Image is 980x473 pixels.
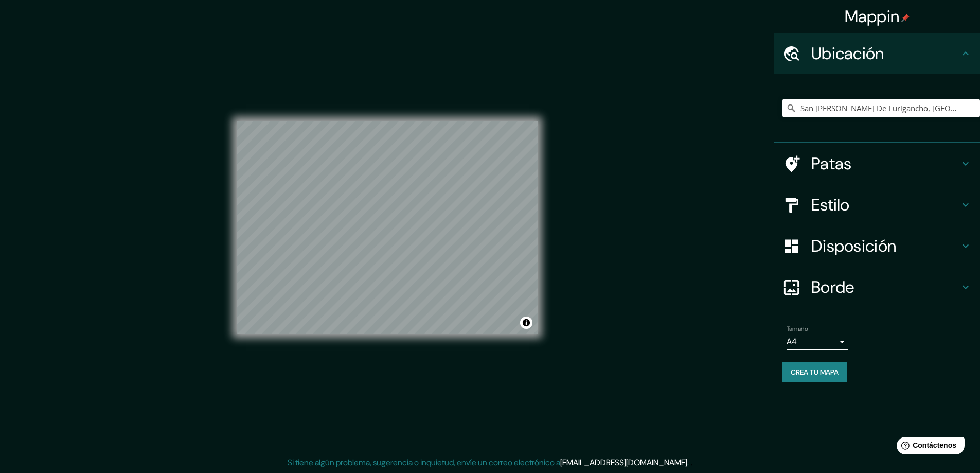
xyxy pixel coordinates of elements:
[811,235,896,257] font: Disposición
[774,267,980,308] div: Borde
[237,121,538,334] canvas: Mapa
[787,336,797,347] font: A4
[787,325,808,333] font: Tamaño
[782,99,980,117] input: Elige tu ciudad o zona
[774,33,980,74] div: Ubicación
[689,457,690,468] font: .
[774,225,980,267] div: Disposición
[687,457,689,468] font: .
[560,457,687,468] a: [EMAIL_ADDRESS][DOMAIN_NAME]
[845,6,900,27] font: Mappin
[901,14,910,22] img: pin-icon.png
[888,433,969,462] iframe: Lanzador de widgets de ayuda
[690,457,692,468] font: .
[288,457,560,468] font: Si tiene algún problema, sugerencia o inquietud, envíe un correo electrónico a
[520,317,532,329] button: Activar o desactivar atribución
[787,334,848,350] div: A4
[774,184,980,225] div: Estilo
[811,276,854,298] font: Borde
[774,143,980,184] div: Patas
[791,367,839,377] font: Crea tu mapa
[811,153,852,174] font: Patas
[811,194,850,216] font: Estilo
[811,43,884,64] font: Ubicación
[782,362,847,382] button: Crea tu mapa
